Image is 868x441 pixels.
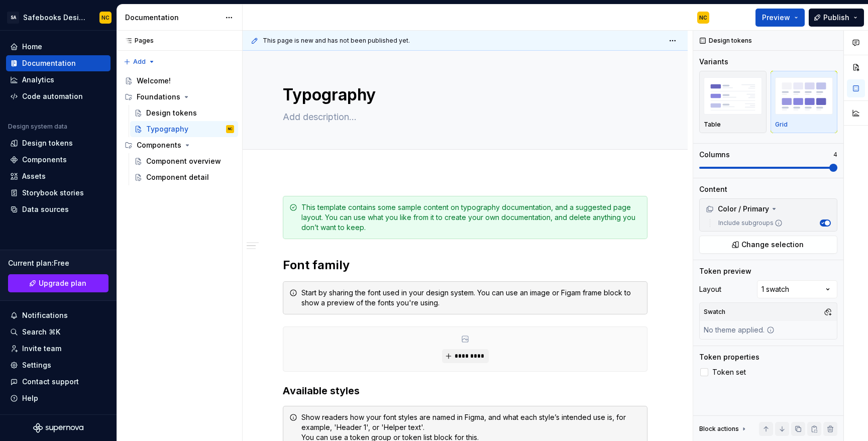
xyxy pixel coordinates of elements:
[833,151,837,159] p: 4
[699,184,727,194] div: Content
[775,77,833,114] img: placeholder
[771,71,838,133] button: placeholderGrid
[6,55,111,71] a: Documentation
[146,156,221,166] div: Component overview
[699,150,730,160] div: Columns
[6,374,111,390] button: Contact support
[263,37,410,45] span: This page is new and has not been published yet.
[121,55,158,69] button: Add
[706,204,769,214] div: Color / Primary
[146,124,188,134] div: Typography
[699,284,721,294] div: Layout
[137,92,180,102] div: Foundations
[704,121,721,129] p: Table
[700,321,779,339] div: No theme applied.
[6,324,111,340] button: Search ⌘K
[699,266,751,276] div: Token preview
[6,390,111,406] button: Help
[22,344,61,354] div: Invite team
[22,91,83,101] div: Code automation
[121,137,238,153] div: Components
[146,172,209,182] div: Component detail
[702,305,727,319] div: Swatch
[130,169,238,185] a: Component detail
[714,219,783,227] label: Include subgroups
[301,288,641,308] div: Start by sharing the font used in your design system. You can use an image or Figam frame block t...
[228,124,233,134] div: NC
[22,377,79,387] div: Contact support
[699,236,837,254] button: Change selection
[755,9,805,27] button: Preview
[22,138,73,148] div: Design tokens
[137,140,181,150] div: Components
[146,108,197,118] div: Design tokens
[6,72,111,88] a: Analytics
[6,168,111,184] a: Assets
[6,135,111,151] a: Design tokens
[809,9,864,27] button: Publish
[6,307,111,323] button: Notifications
[6,201,111,217] a: Data sources
[137,76,171,86] div: Welcome!
[23,13,87,23] div: Safebooks Design System
[6,185,111,201] a: Storybook stories
[281,83,645,107] textarea: Typography
[22,360,51,370] div: Settings
[125,13,220,23] div: Documentation
[130,153,238,169] a: Component overview
[130,105,238,121] a: Design tokens
[741,240,804,250] span: Change selection
[8,123,67,131] div: Design system data
[22,310,68,320] div: Notifications
[283,384,647,398] h3: Available styles
[22,75,54,85] div: Analytics
[22,58,76,68] div: Documentation
[6,152,111,168] a: Components
[22,171,46,181] div: Assets
[301,202,641,233] div: This template contains some sample content on typography documentation, and a suggested page layo...
[2,7,115,28] button: SASafebooks Design SystemNC
[22,155,67,165] div: Components
[775,121,788,129] p: Grid
[699,14,707,22] div: NC
[762,13,790,23] span: Preview
[283,257,647,273] h2: Font family
[121,73,238,89] a: Welcome!
[699,71,767,133] button: placeholderTable
[133,58,146,66] span: Add
[8,258,108,268] div: Current plan : Free
[121,37,154,45] div: Pages
[704,77,762,114] img: placeholder
[121,73,238,185] div: Page tree
[6,341,111,357] a: Invite team
[33,423,83,433] svg: Supernova Logo
[130,121,238,137] a: TypographyNC
[699,422,748,436] div: Block actions
[699,425,739,433] div: Block actions
[823,13,849,23] span: Publish
[22,42,42,52] div: Home
[712,368,746,376] span: Token set
[22,204,69,214] div: Data sources
[699,57,728,67] div: Variants
[8,274,108,292] a: Upgrade plan
[39,278,86,288] span: Upgrade plan
[22,393,38,403] div: Help
[6,357,111,373] a: Settings
[22,188,84,198] div: Storybook stories
[6,88,111,104] a: Code automation
[699,352,759,362] div: Token properties
[702,201,835,217] div: Color / Primary
[22,327,60,337] div: Search ⌘K
[101,14,110,22] div: NC
[121,89,238,105] div: Foundations
[6,39,111,55] a: Home
[7,12,19,24] div: SA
